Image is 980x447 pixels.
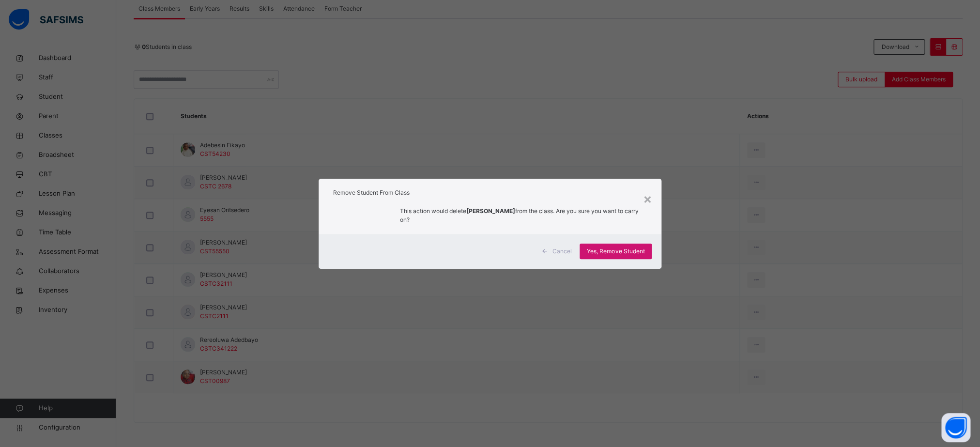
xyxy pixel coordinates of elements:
span: Cancel [552,247,572,256]
div: × [643,188,652,209]
p: This action would delete from the class. Are you sure you want to carry on? [400,207,648,224]
h1: Remove Student From Class [333,188,647,197]
strong: [PERSON_NAME] [466,207,515,215]
button: Open asap [941,413,970,442]
span: Yes, Remove Student [587,247,644,256]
